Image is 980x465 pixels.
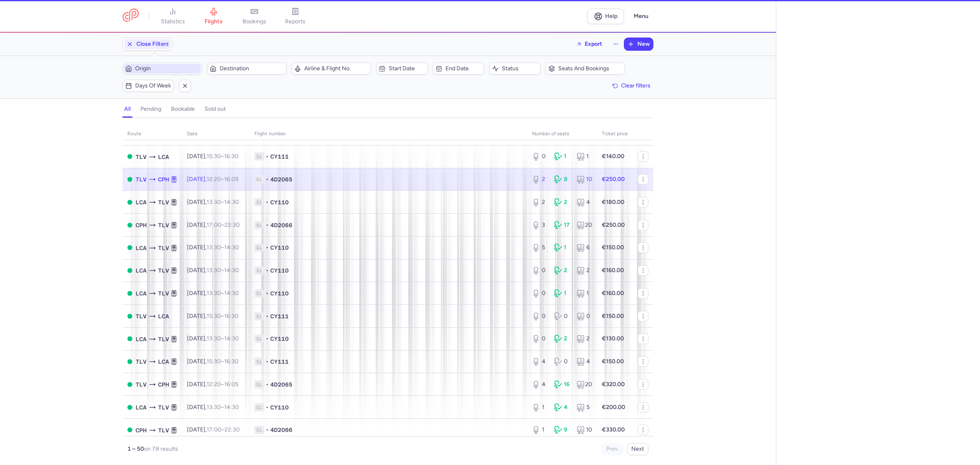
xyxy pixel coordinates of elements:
[266,289,269,297] span: •
[532,221,548,229] div: 3
[207,404,221,411] time: 13:30
[254,358,264,366] span: 1L
[187,290,239,297] span: [DATE],
[207,358,221,365] time: 15:30
[136,312,147,321] span: TLV
[207,335,239,342] span: –
[266,380,269,389] span: •
[376,63,428,75] button: Start date
[158,335,169,344] span: TLV
[266,426,269,434] span: •
[532,426,548,434] div: 1
[254,152,264,161] span: 1L
[621,83,650,89] span: Clear filters
[158,312,169,321] span: LCA
[577,175,592,183] div: 10
[532,380,548,389] div: 4
[136,198,147,207] span: LCA
[266,221,269,229] span: •
[144,445,178,452] span: on 78 results
[270,358,289,366] span: CY111
[602,244,624,251] strong: €150.00
[158,175,169,184] span: CPH
[602,381,625,388] strong: €320.00
[182,128,249,140] th: date
[577,266,592,275] div: 2
[266,358,269,366] span: •
[637,41,650,47] span: New
[207,426,221,433] time: 17:00
[389,65,425,72] span: Start date
[629,9,653,24] button: Menu
[577,335,592,343] div: 2
[122,9,139,24] a: CitizenPlane red outlined logo
[207,221,240,228] span: –
[136,403,147,412] span: LCA
[554,175,570,183] div: 8
[136,244,147,253] span: LCA
[270,426,292,434] span: 4D2066
[532,312,548,320] div: 0
[254,198,264,206] span: 1L
[610,80,653,92] button: Clear filters
[224,199,239,206] time: 14:30
[224,404,239,411] time: 14:30
[602,153,624,160] strong: €140.00
[270,198,289,206] span: CY110
[627,443,648,455] button: Next
[532,358,548,366] div: 4
[207,244,221,251] time: 13:30
[158,266,169,275] span: TLV
[136,426,147,435] span: CPH
[624,38,653,50] button: New
[207,199,239,206] span: –
[187,426,240,433] span: [DATE],
[187,358,238,365] span: [DATE],
[554,403,570,411] div: 4
[554,244,570,252] div: 1
[270,221,292,229] span: 4D2066
[527,128,597,140] th: number of seats
[554,335,570,343] div: 2
[554,312,570,320] div: 0
[602,404,625,411] strong: €200.00
[266,266,269,275] span: •
[158,357,169,366] span: LCA
[554,221,570,229] div: 17
[187,176,238,183] span: [DATE],
[577,244,592,252] div: 6
[254,244,264,252] span: 1L
[220,65,284,72] span: Destination
[193,7,234,25] a: flights
[224,267,239,274] time: 14:30
[254,266,264,275] span: 1L
[577,312,592,320] div: 0
[152,7,193,25] a: statistics
[602,443,624,455] button: Prev.
[207,290,221,297] time: 13:30
[136,357,147,366] span: TLV
[122,80,174,92] button: Days of week
[225,221,240,228] time: 22:30
[558,65,622,72] span: Seats and bookings
[158,221,169,230] span: TLV
[433,63,484,75] button: End date
[207,267,239,274] span: –
[207,176,238,183] span: –
[136,175,147,184] span: TLV
[127,445,144,452] strong: 1 – 50
[577,221,592,229] div: 20
[205,18,223,25] span: flights
[304,65,368,72] span: Airline & Flight No.
[602,199,624,206] strong: €180.00
[554,266,570,275] div: 2
[224,313,238,320] time: 16:30
[577,426,592,434] div: 10
[207,404,239,411] span: –
[532,198,548,206] div: 2
[249,128,527,140] th: Flight number
[266,244,269,252] span: •
[577,289,592,297] div: 1
[187,221,240,228] span: [DATE],
[207,153,221,160] time: 15:30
